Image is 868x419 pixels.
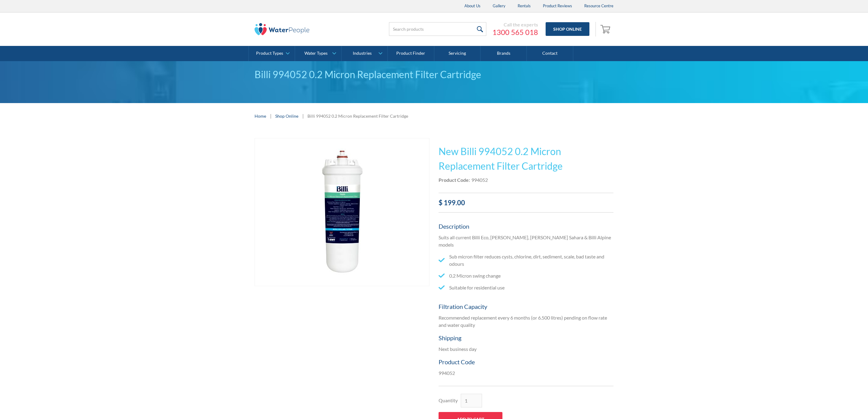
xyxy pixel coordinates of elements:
[439,397,458,404] label: Quantity
[255,138,429,286] a: open lightbox
[255,113,266,119] a: Home
[255,23,309,35] img: The Water People
[439,314,613,329] p: Recommended replacement every 6 months (or 6.500 litres) pending on flow rate and water quality
[599,22,613,36] a: Open cart
[439,357,613,366] h5: Product Code
[389,22,486,36] input: Search products
[301,112,304,119] div: |
[546,22,589,36] a: Shop Online
[249,46,295,61] a: Product Types
[268,138,416,286] img: Billi 994052 0.2 Micron Replacement Filter Cartridge
[439,345,613,353] p: Next business day
[342,46,387,61] a: Industries
[471,176,488,184] div: 994052
[304,51,328,56] div: Water Types
[439,198,613,208] div: $ 199.00
[434,46,481,61] a: Servicing
[492,22,538,28] div: Call the experts
[492,28,538,37] a: 1300 565 018
[295,46,341,61] a: Water Types
[439,302,613,311] h5: Filtration Capacity
[256,51,283,56] div: Product Types
[307,113,408,119] div: Billi 994052 0.2 Micron Replacement Filter Cartridge
[439,284,613,291] li: Suitable for residential use
[527,46,573,61] a: Contact
[439,177,470,183] strong: Product Code:
[600,24,612,34] img: shopping cart
[481,46,527,61] a: Brands
[439,253,613,268] li: Sub micron filter reduces cysts, chlorine, dirt, sediment, scale, bad taste and odours
[439,234,613,248] p: Suits all current Billi Eco, [PERSON_NAME], [PERSON_NAME] Sahara & Billi Alpine models
[439,222,613,231] h5: Description
[275,113,298,119] a: Shop Online
[255,67,613,82] div: Billi 994052 0.2 Micron Replacement Filter Cartridge
[388,46,434,61] a: Product Finder
[353,51,372,56] div: Industries
[439,369,613,377] p: 994052
[269,112,272,119] div: |
[439,144,613,173] h1: New Billi 994052 0.2 Micron Replacement Filter Cartridge
[439,333,613,342] h5: Shipping
[439,272,613,279] li: 0.2 Micron swing change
